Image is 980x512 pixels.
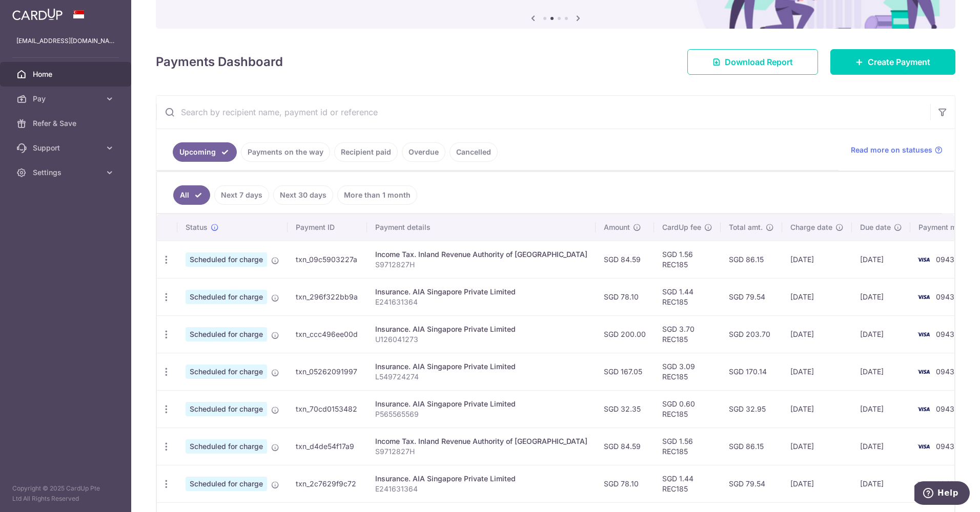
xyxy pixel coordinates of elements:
[173,185,210,205] a: All
[288,241,367,278] td: txn_09c5903227a
[288,390,367,428] td: txn_70cd0153482
[186,477,267,491] span: Scheduled for charge
[936,442,954,451] span: 0943
[725,56,793,68] span: Download Report
[375,260,587,270] p: S9712827H
[913,291,934,303] img: Bank Card
[375,334,587,345] p: U126041273
[450,142,498,162] a: Cancelled
[214,185,269,205] a: Next 7 days
[33,118,100,129] span: Refer & Save
[596,278,654,315] td: SGD 78.10
[654,353,721,390] td: SGD 3.09 REC185
[186,252,267,267] span: Scheduled for charge
[852,315,910,353] td: [DATE]
[375,436,587,446] div: Income Tax. Inland Revenue Authority of [GEOGRAPHIC_DATA]
[914,481,970,507] iframe: Opens a widget where you can find more information
[33,167,100,178] span: Settings
[852,278,910,315] td: [DATE]
[860,222,891,232] span: Due date
[782,353,852,390] td: [DATE]
[288,315,367,353] td: txn_ccc496ee00d
[375,474,587,484] div: Insurance. AIA Singapore Private Limited
[654,428,721,465] td: SGD 1.56 REC185
[852,353,910,390] td: [DATE]
[851,145,932,155] span: Read more on statuses
[186,439,267,454] span: Scheduled for charge
[375,249,587,260] div: Income Tax. Inland Revenue Authority of [GEOGRAPHIC_DATA]
[596,465,654,502] td: SGD 78.10
[604,222,630,232] span: Amount
[288,428,367,465] td: txn_d4de54f17a9
[33,143,100,153] span: Support
[16,36,115,46] p: [EMAIL_ADDRESS][DOMAIN_NAME]
[852,241,910,278] td: [DATE]
[721,278,782,315] td: SGD 79.54
[936,367,954,376] span: 0943
[654,315,721,353] td: SGD 3.70 REC185
[782,428,852,465] td: [DATE]
[852,428,910,465] td: [DATE]
[156,53,283,71] h4: Payments Dashboard
[721,428,782,465] td: SGD 86.15
[596,315,654,353] td: SGD 200.00
[913,403,934,415] img: Bank Card
[596,241,654,278] td: SGD 84.59
[936,292,954,301] span: 0943
[375,446,587,457] p: S9712827H
[729,222,763,232] span: Total amt.
[596,428,654,465] td: SGD 84.59
[375,484,587,494] p: E241631364
[337,185,417,205] a: More than 1 month
[186,290,267,304] span: Scheduled for charge
[936,330,954,338] span: 0943
[936,255,954,264] span: 0943
[367,214,596,241] th: Payment details
[334,142,398,162] a: Recipient paid
[721,390,782,428] td: SGD 32.95
[913,253,934,266] img: Bank Card
[654,390,721,428] td: SGD 0.60 REC185
[913,366,934,378] img: Bank Card
[913,440,934,453] img: Bank Card
[173,142,237,162] a: Upcoming
[868,56,930,68] span: Create Payment
[687,49,818,75] a: Download Report
[402,142,445,162] a: Overdue
[782,465,852,502] td: [DATE]
[375,372,587,382] p: L549724274
[33,69,100,79] span: Home
[288,353,367,390] td: txn_05262091997
[782,390,852,428] td: [DATE]
[852,465,910,502] td: [DATE]
[721,315,782,353] td: SGD 203.70
[375,324,587,334] div: Insurance. AIA Singapore Private Limited
[186,222,208,232] span: Status
[721,353,782,390] td: SGD 170.14
[721,465,782,502] td: SGD 79.54
[936,479,954,488] span: 0943
[654,465,721,502] td: SGD 1.44 REC185
[790,222,832,232] span: Charge date
[12,8,63,20] img: CardUp
[375,297,587,307] p: E241631364
[596,390,654,428] td: SGD 32.35
[186,365,267,379] span: Scheduled for charge
[596,353,654,390] td: SGD 167.05
[33,94,100,104] span: Pay
[936,404,954,413] span: 0943
[241,142,330,162] a: Payments on the way
[288,465,367,502] td: txn_2c7629f9c72
[375,409,587,419] p: P565565569
[288,278,367,315] td: txn_296f322bb9a
[375,361,587,372] div: Insurance. AIA Singapore Private Limited
[782,241,852,278] td: [DATE]
[662,222,701,232] span: CardUp fee
[654,241,721,278] td: SGD 1.56 REC185
[782,315,852,353] td: [DATE]
[375,399,587,409] div: Insurance. AIA Singapore Private Limited
[654,278,721,315] td: SGD 1.44 REC185
[375,287,587,297] div: Insurance. AIA Singapore Private Limited
[852,390,910,428] td: [DATE]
